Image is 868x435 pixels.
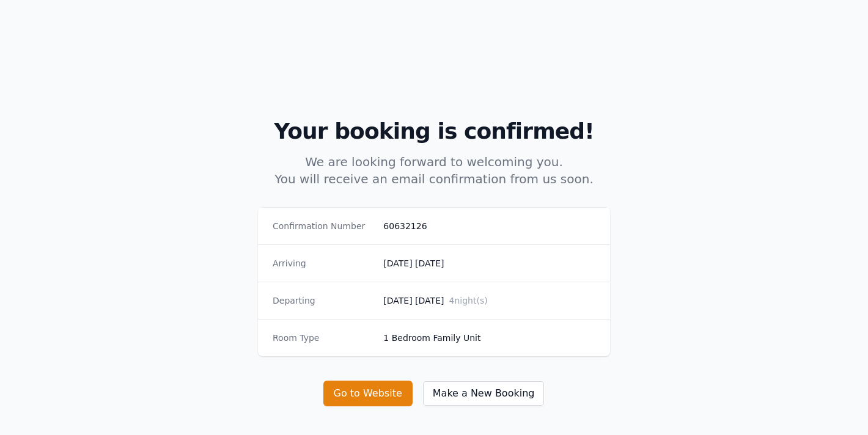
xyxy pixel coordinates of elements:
[273,294,373,307] dt: Departing
[273,220,373,232] dt: Confirmation Number
[383,220,595,232] dd: 60632126
[383,332,595,344] dd: 1 Bedroom Family Unit
[273,257,373,269] dt: Arriving
[273,332,373,344] dt: Room Type
[323,381,413,406] button: Go to Website
[383,257,595,269] dd: [DATE] [DATE]
[323,387,422,399] a: Go to Website
[383,294,595,307] dd: [DATE] [DATE]
[199,153,669,188] p: We are looking forward to welcoming you. You will receive an email confirmation from us soon.
[75,119,793,144] h2: Your booking is confirmed!
[449,296,487,305] span: 4 night(s)
[422,381,545,406] button: Make a New Booking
